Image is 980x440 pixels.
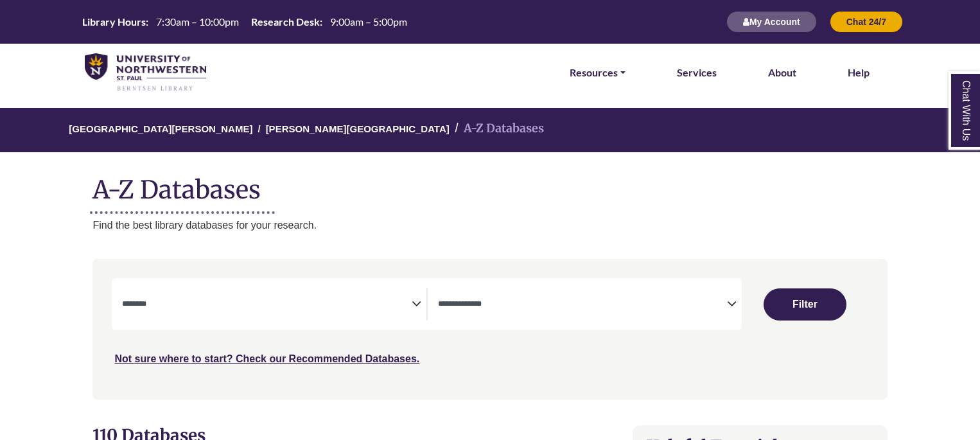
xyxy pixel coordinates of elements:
[77,15,412,30] a: Hours Today
[570,64,626,81] a: Resources
[830,11,903,33] button: Chat 24/7
[830,16,903,27] a: Chat 24/7
[85,53,206,92] img: library_home
[330,15,407,28] span: 9:00am – 5:00pm
[69,121,252,134] a: [GEOGRAPHIC_DATA][PERSON_NAME]
[246,15,323,28] th: Research Desk:
[726,16,817,27] a: My Account
[77,15,149,28] th: Library Hours:
[677,64,717,81] a: Services
[92,217,887,234] p: Find the best library databases for your research.
[156,15,239,28] span: 7:30am – 10:00pm
[92,108,887,152] nav: breadcrumb
[450,119,544,138] li: A-Z Databases
[266,121,450,134] a: [PERSON_NAME][GEOGRAPHIC_DATA]
[768,64,796,81] a: About
[114,353,419,364] a: Not sure where to start? Check our Recommended Databases.
[726,11,817,33] button: My Account
[122,300,411,310] textarea: Search
[848,64,870,81] a: Help
[77,15,412,27] table: Hours Today
[764,288,846,321] button: Submit for Search Results
[92,259,887,399] nav: Search filters
[438,300,727,310] textarea: Search
[92,165,887,204] h1: A-Z Databases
